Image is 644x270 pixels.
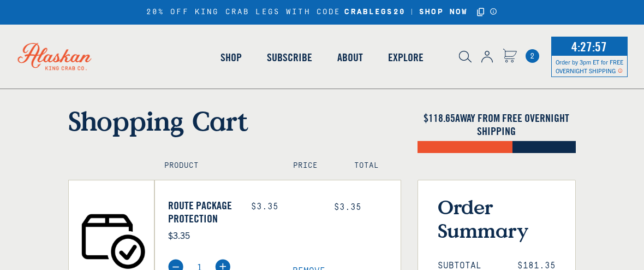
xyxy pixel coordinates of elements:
[354,161,391,171] h4: Total
[344,8,405,17] strong: CRABLEGS20
[168,228,235,242] p: $3.35
[254,26,325,89] a: Subscribe
[618,67,623,74] span: Shipping Notice Icon
[293,161,330,171] h4: Price
[208,26,254,89] a: Shop
[556,58,623,74] span: Order by 3pm ET for FREE OVERNIGHT SHIPPING
[419,8,468,16] strong: SHOP NOW
[438,195,556,242] h3: Order Summary
[325,26,375,89] a: About
[146,6,498,19] div: 20% OFF KING CRAB LEGS WITH CODE |
[569,36,610,57] span: 4:27:57
[334,202,361,212] span: $3.35
[459,51,472,63] img: search
[481,51,493,63] img: account
[5,31,104,82] img: Alaskan King Crab Co. logo
[526,49,539,63] span: 2
[415,8,472,17] a: SHOP NOW
[164,161,270,171] h4: Product
[251,202,318,212] div: $3.35
[526,49,539,63] a: Cart
[418,111,576,138] h4: $ AWAY FROM FREE OVERNIGHT SHIPPING
[68,105,401,137] h1: Shopping Cart
[168,199,235,225] a: Route Package Protection
[490,8,498,15] a: Announcement Bar Modal
[428,111,455,125] span: 118.65
[503,49,517,64] a: Cart
[375,26,436,89] a: Explore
